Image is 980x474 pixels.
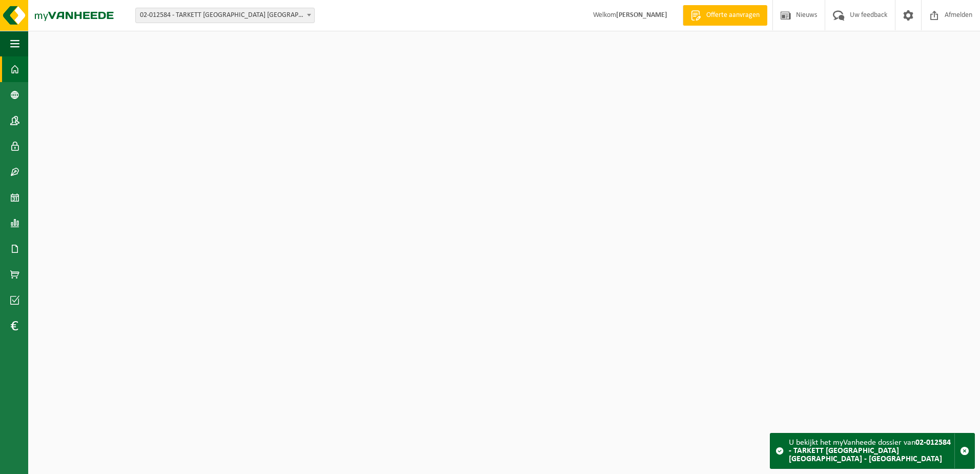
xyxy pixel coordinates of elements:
a: Offerte aanvragen [683,5,767,26]
span: Offerte aanvragen [704,10,762,21]
span: 02-012584 - TARKETT DENDERMONDE NV - DENDERMONDE [135,8,315,23]
strong: 02-012584 - TARKETT [GEOGRAPHIC_DATA] [GEOGRAPHIC_DATA] - [GEOGRAPHIC_DATA] [789,439,951,463]
div: U bekijkt het myVanheede dossier van [789,433,954,468]
strong: [PERSON_NAME] [616,11,667,19]
span: 02-012584 - TARKETT DENDERMONDE NV - DENDERMONDE [136,8,314,23]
